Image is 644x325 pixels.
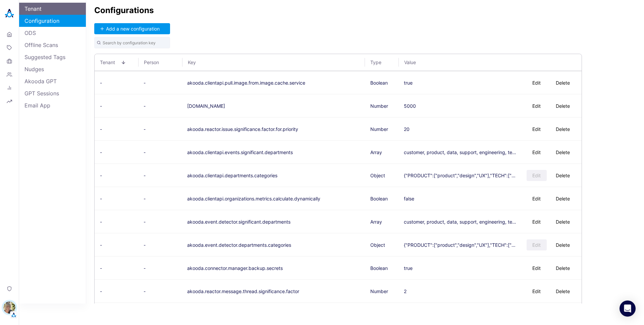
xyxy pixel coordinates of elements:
[100,126,102,132] span: -
[100,149,102,155] span: -
[187,288,299,294] button: akooda.reactor.message.thread.significance.factor
[3,301,15,314] img: Alisa Faingold
[144,149,146,155] span: -
[19,87,86,99] a: GPT Sessions
[527,170,547,181] button: Edit
[144,219,146,225] span: -
[370,265,388,271] span: Boolean
[10,312,17,318] img: Tenant Logo
[100,59,121,65] span: Tenant
[187,265,283,271] button: akooda.connector.manager.backup.secrets
[370,242,385,248] span: Object
[100,288,102,294] span: -
[187,149,293,155] button: akooda.clientapi.events.significant.departments
[100,265,102,271] span: -
[94,23,170,34] button: Add a new configuration
[187,80,305,86] button: akooda.clientapi.pull.image.from.image.cache.service
[549,147,576,158] button: Delete
[144,265,146,271] span: -
[94,37,170,48] input: Search by configuration key
[187,173,277,178] button: akooda.clientapi.departments.categories
[19,75,86,87] a: Akooda GPT
[370,126,388,132] span: Number
[188,59,355,65] span: Key
[527,216,547,227] button: Edit
[549,124,576,135] button: Delete
[527,100,547,111] button: Edit
[100,196,102,201] span: -
[100,173,102,178] span: -
[100,80,102,86] span: -
[370,288,388,294] span: Number
[549,170,576,181] button: Delete
[527,124,547,135] button: Edit
[144,59,165,65] span: Person
[365,54,399,71] th: Type
[144,126,146,132] span: -
[19,63,86,75] a: Nudges
[187,103,225,109] button: [DOMAIN_NAME]
[404,196,414,201] div: false
[144,242,146,248] span: -
[527,77,547,88] button: Edit
[549,239,576,250] button: Delete
[187,196,320,201] button: akooda.clientapi.organizations.metrics.calculate.dynamically
[549,286,576,297] button: Delete
[527,263,547,274] button: Edit
[3,7,16,20] img: Akooda Logo
[549,263,576,274] button: Delete
[527,147,547,158] button: Edit
[404,173,519,178] div: {"PRODUCT":["product","design","UX"],"TECH":["data","engineering","eng","platform","research","da...
[19,51,86,63] a: Suggested Tags
[19,99,86,111] a: Email App
[549,77,576,88] button: Delete
[144,103,146,109] span: -
[144,80,146,86] span: -
[404,219,519,225] div: customer, product, data, support, engineering, technology, eng, platform, engine, development, re...
[187,126,298,132] button: akooda.reactor.issue.significance.factor.for.priority
[144,196,146,201] span: -
[19,39,86,51] a: Offline Scans
[527,193,547,204] button: Edit
[404,242,519,248] div: {"PRODUCT":["product","design","UX"],"TECH":["data","engineering","eng","platform","research","da...
[19,15,86,27] a: Configuration
[370,80,388,86] span: Boolean
[404,126,410,132] div: 20
[527,286,547,297] button: Edit
[100,103,102,109] span: -
[404,80,413,86] div: true
[19,3,86,15] a: Tenant
[94,5,636,15] h2: Configurations
[404,103,416,109] div: 5000
[187,242,291,248] button: akooda.event.detector.departments.categories
[370,196,388,201] span: Boolean
[144,288,146,294] span: -
[3,299,16,318] button: Alisa FaingoldTenant Logo
[549,193,576,204] button: Delete
[549,100,576,111] button: Delete
[370,219,382,225] span: Array
[182,54,365,71] th: Key
[19,27,86,39] a: ODS
[139,54,182,71] th: Person
[620,300,636,317] div: Open Intercom Messenger
[370,149,382,155] span: Array
[549,216,576,227] button: Delete
[100,242,102,248] span: -
[399,54,581,71] th: Value
[404,149,519,155] div: customer, product, data, support, engineering, technology, eng, platform, engine, development, re...
[370,103,388,109] span: Number
[404,288,407,294] div: 2
[404,265,413,271] div: true
[144,173,146,178] span: -
[100,219,102,225] span: -
[187,219,290,225] button: akooda.event.detector.significant.departments
[370,173,385,178] span: Object
[527,239,547,250] button: Edit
